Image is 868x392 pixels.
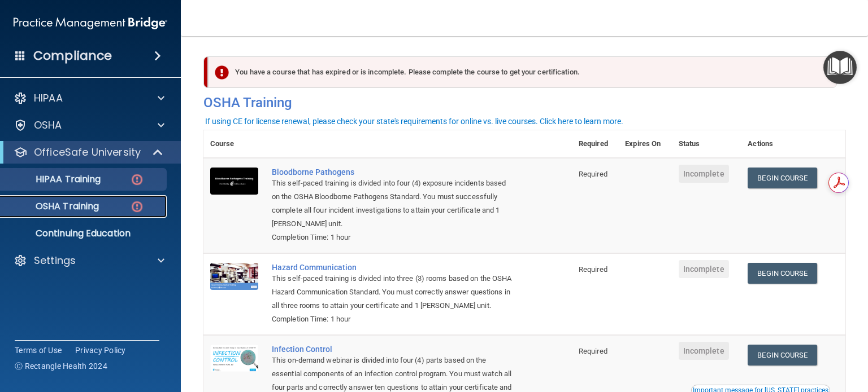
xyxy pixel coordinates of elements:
[215,65,229,80] img: exclamation-circle-solid-danger.72ef9ffc.png
[579,347,607,355] span: Required
[7,228,162,239] p: Continuing Education
[618,130,671,158] th: Expires On
[130,200,144,214] img: danger-circle.6113f641.png
[34,118,62,132] p: OSHA
[34,146,141,159] p: OfficeSafe University
[272,345,515,354] a: Infection Control
[748,263,817,284] a: Begin Course
[272,263,515,272] a: Hazard Communication
[741,130,845,158] th: Actions
[34,254,76,267] p: Settings
[272,272,515,312] div: This self-paced training is divided into three (3) rooms based on the OSHA Hazard Communication S...
[34,91,63,105] p: HIPAA
[15,345,62,356] a: Terms of Use
[7,201,99,212] p: OSHA Training
[7,174,101,185] p: HIPAA Training
[203,130,265,158] th: Course
[208,56,837,88] div: You have a course that has expired or is incomplete. Please complete the course to get your certi...
[75,345,126,356] a: Privacy Policy
[14,146,164,159] a: OfficeSafe University
[673,312,854,357] iframe: Drift Widget Chat Controller
[823,51,857,84] button: Open Resource Center
[203,95,845,111] h4: OSHA Training
[205,117,623,125] div: If using CE for license renewal, please check your state's requirements for online vs. live cours...
[14,91,164,105] a: HIPAA
[579,170,607,178] span: Required
[272,177,515,231] div: This self-paced training is divided into four (4) exposure incidents based on the OSHA Bloodborne...
[679,165,729,183] span: Incomplete
[272,231,515,244] div: Completion Time: 1 hour
[15,360,107,372] span: Ⓒ Rectangle Health 2024
[130,173,144,187] img: danger-circle.6113f641.png
[272,312,515,326] div: Completion Time: 1 hour
[14,254,164,267] a: Settings
[203,116,625,127] button: If using CE for license renewal, please check your state's requirements for online vs. live cours...
[14,12,167,34] img: PMB logo
[672,130,741,158] th: Status
[748,168,817,188] a: Begin Course
[579,265,607,274] span: Required
[679,260,729,278] span: Incomplete
[572,130,618,158] th: Required
[14,118,164,132] a: OSHA
[272,168,515,177] a: Bloodborne Pathogens
[33,48,112,64] h4: Compliance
